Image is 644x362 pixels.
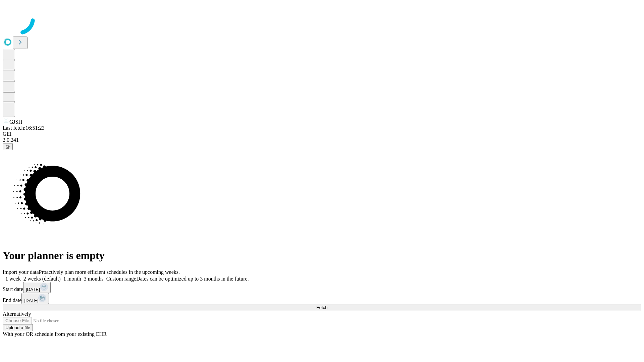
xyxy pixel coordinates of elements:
[23,282,51,293] button: [DATE]
[136,276,249,282] span: Dates can be optimized up to 3 months in the future.
[3,143,13,150] button: @
[84,276,104,282] span: 3 months
[3,137,641,143] div: 2.0.241
[316,305,327,310] span: Fetch
[26,287,40,292] span: [DATE]
[3,282,641,293] div: Start date
[3,311,31,317] span: Alternatively
[21,293,49,304] button: [DATE]
[3,269,39,275] span: Import your data
[3,293,641,304] div: End date
[106,276,136,282] span: Custom range
[24,298,38,303] span: [DATE]
[3,304,641,311] button: Fetch
[3,249,641,262] h1: Your planner is empty
[3,125,45,131] span: Last fetch: 16:51:23
[23,276,61,282] span: 2 weeks (default)
[39,269,180,275] span: Proactively plan more efficient schedules in the upcoming weeks.
[9,119,22,125] span: GJSH
[63,276,81,282] span: 1 month
[3,131,641,137] div: GEI
[3,324,33,331] button: Upload a file
[5,144,10,149] span: @
[3,331,107,337] span: With your OR schedule from your existing EHR
[5,276,21,282] span: 1 week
